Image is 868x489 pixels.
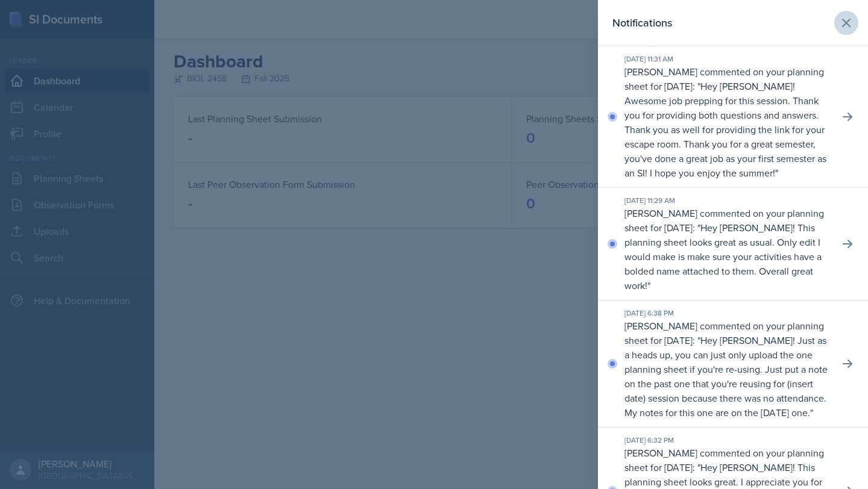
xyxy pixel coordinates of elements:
[624,221,822,292] p: Hey [PERSON_NAME]! This planning sheet looks great as usual. Only edit I would make is make sure ...
[624,195,829,206] div: [DATE] 11:29 AM
[624,54,829,64] div: [DATE] 11:31 AM
[624,319,829,420] p: [PERSON_NAME] commented on your planning sheet for [DATE]: " "
[624,308,829,319] div: [DATE] 6:38 PM
[624,334,828,419] p: Hey [PERSON_NAME]! Just as a heads up, you can just only upload the one planning sheet if you're ...
[624,435,829,446] div: [DATE] 6:32 PM
[624,64,829,180] p: [PERSON_NAME] commented on your planning sheet for [DATE]: " "
[612,14,672,31] h2: Notifications
[624,79,826,179] p: Hey [PERSON_NAME]! Awesome job prepping for this session. Thank you for providing both questions ...
[624,206,829,293] p: [PERSON_NAME] commented on your planning sheet for [DATE]: " "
